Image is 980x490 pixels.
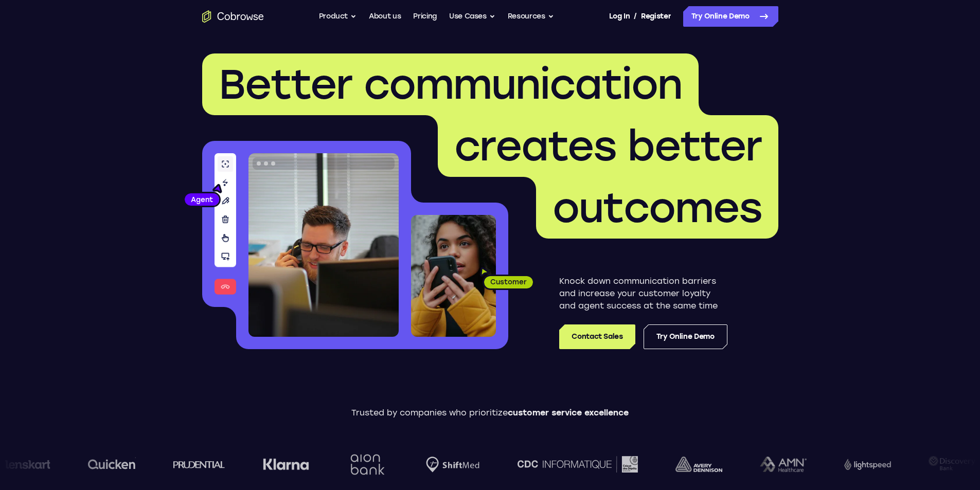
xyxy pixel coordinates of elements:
button: Use Cases [449,6,495,27]
span: creates better [454,121,762,171]
a: Try Online Demo [683,6,778,27]
a: About us [369,6,401,27]
a: Contact Sales [559,324,635,349]
img: A customer holding their phone [411,215,496,337]
img: AMN Healthcare [656,457,703,473]
img: Shiftmed [323,457,376,473]
img: avery-dennison [572,457,618,472]
img: Discovery Bank [825,453,872,475]
p: Knock down communication barriers and increase your customer loyalty and agent success at the sam... [559,275,727,312]
a: Go to the home page [202,10,264,23]
img: Lightspeed [741,459,788,469]
img: Klarna [159,458,206,470]
a: Pricing [413,6,437,27]
button: Product [319,6,357,27]
a: Register [641,6,671,27]
a: Try Online Demo [644,324,727,349]
span: customer service excellence [508,408,629,418]
button: Resources [508,6,554,27]
span: / [634,10,637,23]
img: Aion Bank [243,444,285,485]
span: outcomes [553,183,762,232]
span: Better communication [219,60,682,109]
a: Log In [609,6,630,27]
img: CDC Informatique [414,456,534,472]
img: A customer support agent talking on the phone [248,153,399,337]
